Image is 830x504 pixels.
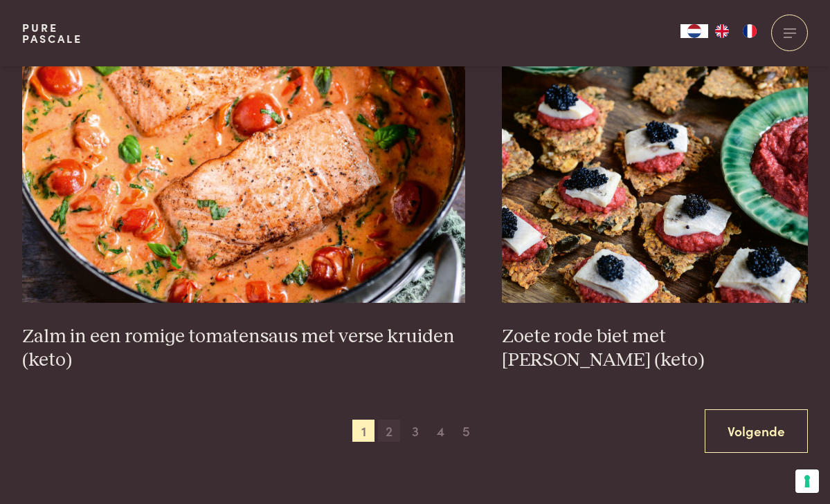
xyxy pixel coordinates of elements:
a: FR [736,24,764,38]
img: Zoete rode biet met zure haring (keto) [502,26,808,303]
button: Uw voorkeuren voor toestemming voor trackingtechnologieën [795,469,819,493]
a: Volgende [705,409,808,453]
h3: Zoete rode biet met [PERSON_NAME] (keto) [502,325,808,373]
a: NL [680,24,708,38]
span: 1 [352,420,375,442]
a: Zalm in een romige tomatensaus met verse kruiden (keto) Zalm in een romige tomatensaus met verse ... [22,26,465,373]
ul: Language list [708,24,764,38]
a: PurePascale [22,22,82,44]
a: Zoete rode biet met zure haring (keto) Zoete rode biet met [PERSON_NAME] (keto) [502,26,808,373]
span: 4 [430,420,452,442]
aside: Language selected: Nederlands [680,24,764,38]
span: 2 [378,420,400,442]
div: Language [680,24,708,38]
h3: Zalm in een romige tomatensaus met verse kruiden (keto) [22,325,465,373]
a: EN [708,24,736,38]
span: 5 [455,420,478,442]
span: 3 [404,420,426,442]
img: Zalm in een romige tomatensaus met verse kruiden (keto) [22,26,465,303]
